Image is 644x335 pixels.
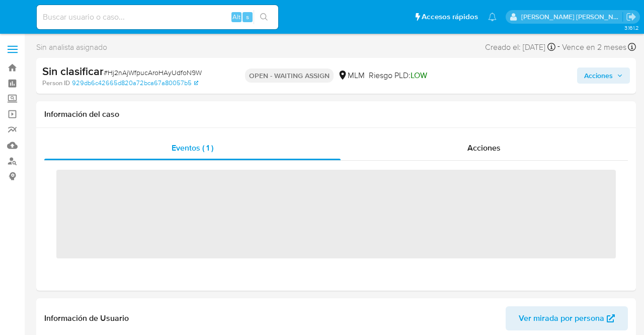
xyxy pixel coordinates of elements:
[626,12,636,22] a: Salir
[254,10,274,24] button: search-icon
[56,170,616,258] span: ‌
[506,306,628,330] button: Ver mirada por persona
[519,306,604,330] span: Ver mirada por persona
[577,68,630,84] button: Acciones
[37,11,278,24] input: Buscar usuario o caso...
[369,70,427,81] span: Riesgo PLD:
[557,40,560,54] span: -
[36,42,107,53] span: Sin analista asignado
[44,313,129,323] h1: Información de Usuario
[245,69,334,83] p: OPEN - WAITING ASSIGN
[411,70,427,81] span: LOW
[488,13,497,21] a: Notificaciones
[521,12,623,22] p: nancy.sanchezgarcia@mercadolibre.com.mx
[485,40,555,54] div: Creado el: [DATE]
[72,79,198,88] a: 929db6c42665d820a72bca67a80057b5
[338,70,365,81] div: MLM
[246,12,249,22] span: s
[467,142,501,154] span: Acciones
[172,142,213,154] span: Eventos ( 1 )
[232,12,240,22] span: Alt
[584,68,613,84] span: Acciones
[42,79,70,88] b: Person ID
[104,68,202,78] span: # Hj2nAjWfpucAroHAyUdfoN9W
[44,109,628,119] h1: Información del caso
[562,42,626,53] span: Vence en 2 meses
[42,63,104,79] b: Sin clasificar
[422,12,478,22] span: Accesos rápidos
